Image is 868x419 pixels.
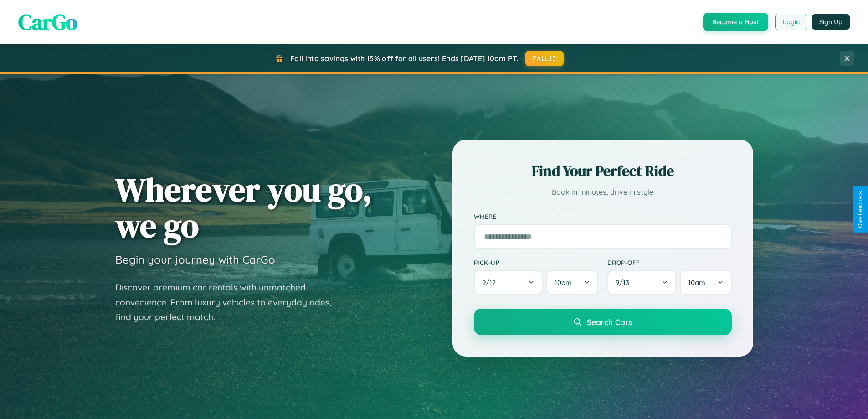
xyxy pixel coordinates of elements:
[607,270,677,295] button: 9/13
[474,309,732,335] button: Search Cars
[616,278,634,287] span: 9 / 13
[474,212,732,220] label: Where
[812,14,850,30] button: Sign Up
[474,259,598,266] label: Pick-up
[115,171,372,243] h1: Wherever you go, we go
[688,278,705,287] span: 10am
[474,161,732,181] h2: Find Your Perfect Ride
[474,270,543,295] button: 9/12
[482,278,500,287] span: 9 / 12
[775,14,807,30] button: Login
[703,13,768,31] button: Become a Host
[546,270,598,295] button: 10am
[474,186,732,199] p: Book in minutes, drive in style
[18,7,77,37] span: CarGo
[857,191,863,228] div: Give Feedback
[115,253,275,266] h3: Begin your journey with CarGo
[525,51,564,66] button: FALL15
[587,317,632,327] span: Search Cars
[290,54,519,63] span: Fall into savings with 15% off for all users! Ends [DATE] 10am PT.
[607,259,732,266] label: Drop-off
[115,280,343,325] p: Discover premium car rentals with unmatched convenience. From luxury vehicles to everyday rides, ...
[555,278,572,287] span: 10am
[680,270,731,295] button: 10am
